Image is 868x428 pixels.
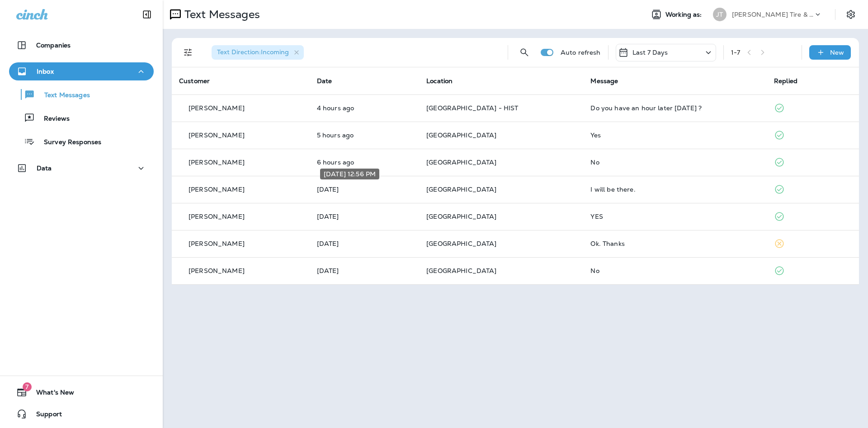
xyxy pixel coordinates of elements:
[590,240,759,247] div: Ok. Thanks
[189,159,245,166] p: [PERSON_NAME]
[317,267,412,274] p: Oct 8, 2025 09:02 AM
[217,48,289,56] span: Text Direction : Incoming
[36,42,71,49] p: Companies
[843,6,859,23] button: Settings
[181,8,260,21] p: Text Messages
[37,68,54,75] p: Inbox
[9,36,154,54] button: Companies
[426,185,496,193] span: [GEOGRAPHIC_DATA]
[189,104,245,112] p: [PERSON_NAME]
[27,389,74,400] span: What's New
[590,77,618,85] span: Message
[426,131,496,139] span: [GEOGRAPHIC_DATA]
[23,382,32,391] span: 7
[9,108,154,127] button: Reviews
[590,159,759,166] div: No
[317,104,412,112] p: Oct 15, 2025 11:07 AM
[590,132,759,139] div: Yes
[515,43,533,61] button: Search Messages
[561,49,601,56] p: Auto refresh
[774,77,797,85] span: Replied
[179,43,197,61] button: Filters
[317,132,412,139] p: Oct 15, 2025 10:34 AM
[426,77,453,85] span: Location
[9,159,154,177] button: Data
[317,240,412,247] p: Oct 8, 2025 02:15 PM
[189,267,245,274] p: [PERSON_NAME]
[426,240,496,248] span: [GEOGRAPHIC_DATA]
[9,85,154,104] button: Text Messages
[732,11,813,18] p: [PERSON_NAME] Tire & Auto
[35,115,70,123] p: Reviews
[426,158,496,166] span: [GEOGRAPHIC_DATA]
[590,267,759,274] div: No
[212,45,304,60] div: Text Direction:Incoming
[317,213,412,220] p: Oct 9, 2025 05:21 PM
[9,383,154,401] button: 7What's New
[665,11,704,19] span: Working as:
[632,49,668,56] p: Last 7 Days
[731,49,740,56] div: 1 - 7
[590,213,759,220] div: YES
[9,132,154,151] button: Survey Responses
[590,104,759,112] div: Do you have an hour later today ?
[830,49,844,56] p: New
[189,186,245,193] p: [PERSON_NAME]
[189,213,245,220] p: [PERSON_NAME]
[37,165,52,172] p: Data
[27,410,62,421] span: Support
[590,186,759,193] div: I will be there.
[179,77,210,85] span: Customer
[320,169,379,179] div: [DATE] 12:56 PM
[426,104,518,112] span: [GEOGRAPHIC_DATA] - HIST
[317,186,412,193] p: Oct 12, 2025 12:56 PM
[134,5,160,24] button: Collapse Sidebar
[426,267,496,275] span: [GEOGRAPHIC_DATA]
[317,77,332,85] span: Date
[426,212,496,221] span: [GEOGRAPHIC_DATA]
[189,240,245,247] p: [PERSON_NAME]
[9,405,154,423] button: Support
[713,8,726,21] div: JT
[35,91,90,100] p: Text Messages
[9,62,154,80] button: Inbox
[35,138,101,147] p: Survey Responses
[189,132,245,139] p: [PERSON_NAME]
[317,159,412,166] p: Oct 15, 2025 09:21 AM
